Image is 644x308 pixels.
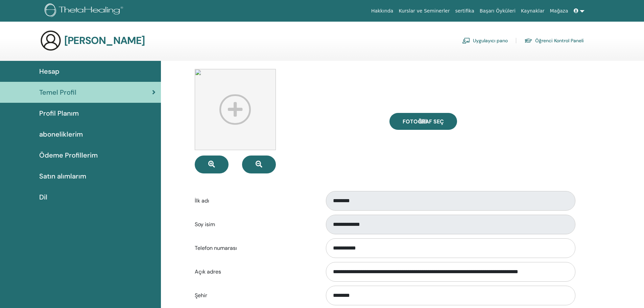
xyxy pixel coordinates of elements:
[524,38,532,44] img: graduation-cap.svg
[462,35,508,46] a: Uygulayıcı pano
[190,289,319,302] label: Şehir
[39,108,79,118] span: Profil Planım
[518,5,547,17] a: Kaynaklar
[462,38,470,44] img: chalkboard-teacher.svg
[403,118,444,125] span: Fotoğraf seç
[39,129,83,139] span: aboneliklerim
[45,3,125,19] img: logo.png
[39,192,47,202] span: Dil
[39,171,86,181] span: Satın alımlarım
[477,5,518,17] a: Başarı Öyküleri
[190,218,319,231] label: Soy isim
[195,69,276,150] img: profile
[39,150,98,160] span: Ödeme Profillerim
[39,66,59,76] span: Hesap
[190,242,319,255] label: Telefon numarası
[368,5,396,17] a: Hakkında
[547,5,571,17] a: Mağaza
[419,119,428,124] input: Fotoğraf seç
[64,34,145,47] h3: [PERSON_NAME]
[190,194,319,207] label: İlk adı
[39,87,76,97] span: Temel Profil
[190,265,319,278] label: Açık adres
[452,5,477,17] a: sertifika
[524,35,584,46] a: Öğrenci Kontrol Paneli
[40,30,62,51] img: generic-user-icon.jpg
[396,5,452,17] a: Kurslar ve Seminerler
